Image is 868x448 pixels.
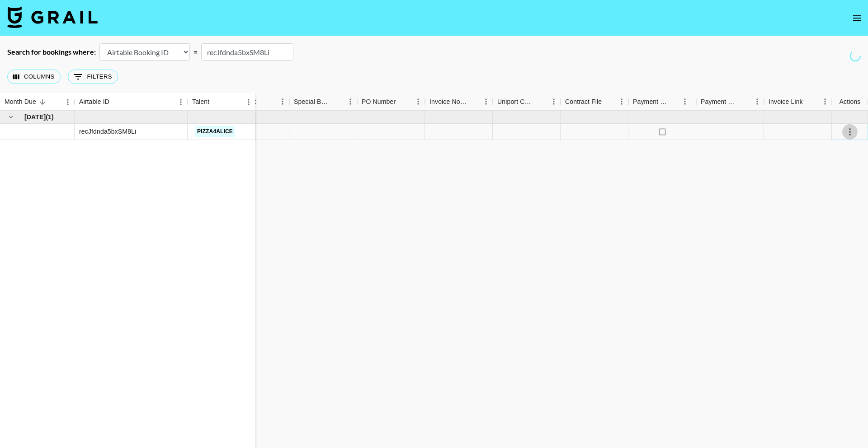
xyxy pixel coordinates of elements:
div: Search for bookings where: [7,47,96,56]
button: Menu [242,95,255,109]
button: Menu [61,95,75,109]
button: Sort [602,95,614,108]
button: Menu [411,95,425,108]
div: Invoice Notes [429,93,467,111]
button: Sort [668,95,681,108]
button: Sort [738,95,750,108]
div: Airtable ID [79,93,109,111]
button: Menu [547,95,561,108]
div: Actions [832,93,868,111]
button: open drawer [848,9,866,27]
img: Grail Talent [7,6,98,28]
div: Talent [188,93,255,111]
button: Sort [396,95,408,108]
div: PO Number [362,93,396,111]
div: Talent [192,93,209,111]
button: Sort [534,95,547,108]
div: Invoice Link [769,93,803,111]
div: Uniport Contact Email [497,93,534,111]
button: hide children [5,111,17,123]
div: Invoice Notes [425,93,493,111]
div: recJfdnda5bxSM8Li [79,127,136,136]
div: PO Number [357,93,425,111]
button: Menu [678,95,692,108]
a: pizza4alice [195,126,235,137]
div: Uniport Contact Email [493,93,561,111]
button: Sort [331,95,344,108]
span: ( 1 ) [46,112,54,121]
span: Refreshing managers, clients, users, talent, campaigns... [849,50,861,62]
button: Menu [174,95,188,109]
div: Contract File [561,93,628,111]
button: Sort [109,96,122,108]
div: Airtable ID [75,93,188,111]
div: Payment Sent [633,93,668,111]
div: Actions [840,93,861,111]
div: Contract File [565,93,602,111]
div: Invoice Link [764,93,832,111]
div: Payment Sent Date [701,93,738,111]
div: Month Due [5,93,36,111]
div: Special Booking Type [289,93,357,111]
span: [DATE] [24,112,46,121]
button: Sort [256,95,269,108]
button: Menu [276,95,289,108]
div: Video Link [222,93,289,111]
button: select merge strategy [842,124,858,140]
button: Menu [750,95,764,108]
div: Payment Sent Date [696,93,764,111]
button: Menu [615,95,628,108]
div: = [193,47,198,56]
button: Sort [36,96,49,108]
button: Sort [467,95,479,108]
button: Sort [209,96,222,108]
button: Sort [803,95,816,108]
button: Menu [479,95,493,108]
div: Special Booking Type [294,93,331,111]
button: Show filters [68,70,118,84]
button: Select columns [7,70,61,84]
div: Payment Sent [628,93,696,111]
button: Menu [818,95,832,108]
button: Menu [344,95,357,108]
